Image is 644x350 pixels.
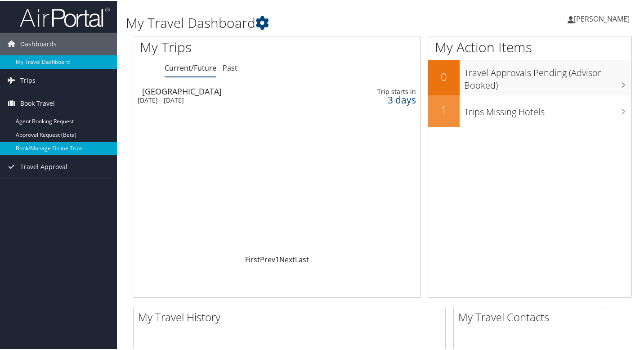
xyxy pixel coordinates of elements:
[140,37,294,56] h1: My Trips
[20,68,36,91] span: Trips
[568,4,639,31] a: [PERSON_NAME]
[279,254,295,264] a: Next
[20,32,57,54] span: Dashboards
[295,254,309,264] a: Last
[574,13,630,23] span: [PERSON_NAME]
[354,95,416,103] div: 3 days
[428,68,460,84] h2: 0
[245,254,260,264] a: First
[20,6,110,27] img: airportal-logo.png
[165,62,216,72] a: Current/Future
[464,61,631,91] h3: Travel Approvals Pending (Advisor Booked)
[142,86,326,94] div: [GEOGRAPHIC_DATA]
[138,95,322,103] div: [DATE] - [DATE]
[138,309,445,324] h2: My Travel History
[428,94,631,126] a: 1Trips Missing Hotels
[464,100,631,117] h3: Trips Missing Hotels
[428,101,460,117] h2: 1
[20,91,55,114] span: Book Travel
[20,155,67,177] span: Travel Approval
[428,59,631,94] a: 0Travel Approvals Pending (Advisor Booked)
[223,62,237,72] a: Past
[126,13,468,31] h1: My Travel Dashboard
[275,254,279,264] a: 1
[428,37,631,56] h1: My Action Items
[458,309,606,324] h2: My Travel Contacts
[260,254,275,264] a: Prev
[354,87,416,95] div: Trip starts in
